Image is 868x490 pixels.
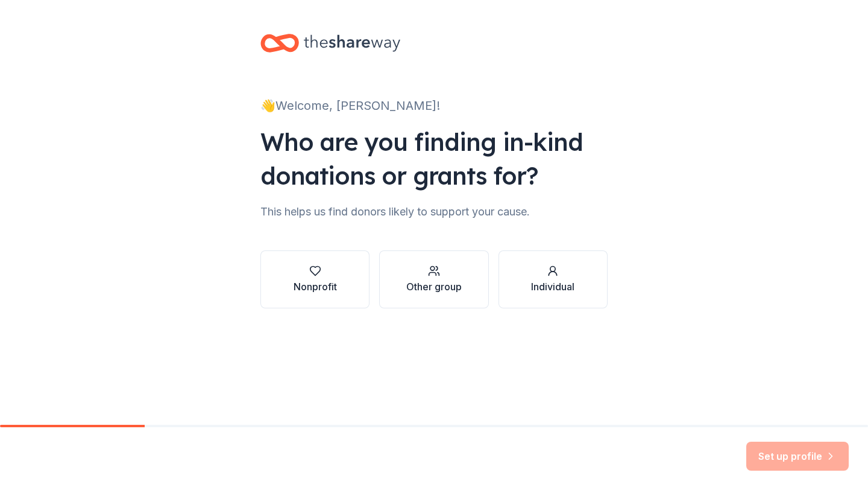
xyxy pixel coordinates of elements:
div: Other group [406,279,462,294]
button: Nonprofit [260,250,370,308]
div: This helps us find donors likely to support your cause. [260,202,608,221]
button: Individual [498,250,608,308]
div: 👋 Welcome, [PERSON_NAME]! [260,96,608,115]
div: Who are you finding in-kind donations or grants for? [260,125,608,192]
button: Other group [379,250,488,308]
div: Individual [531,279,574,294]
div: Nonprofit [294,279,337,294]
